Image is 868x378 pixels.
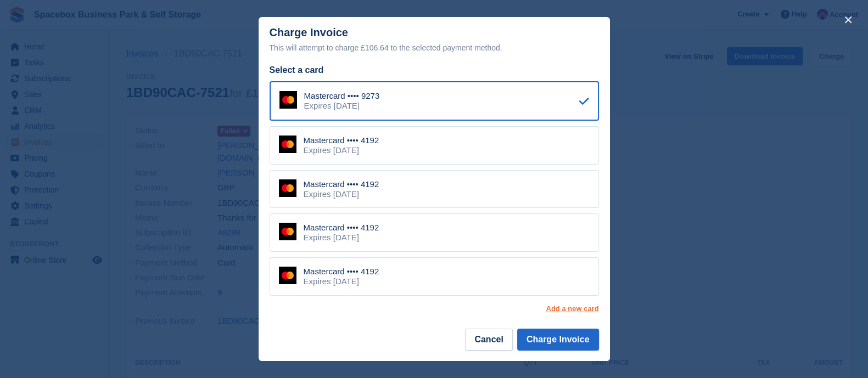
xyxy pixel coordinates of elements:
img: Mastercard Logo [279,267,296,284]
div: Charge Invoice [270,26,599,54]
div: Expires [DATE] [304,145,379,155]
button: Charge Invoice [517,329,599,351]
div: Mastercard •••• 4192 [304,179,379,189]
a: Add a new card [546,304,598,313]
div: This will attempt to charge £106.64 to the selected payment method. [270,41,599,54]
div: Mastercard •••• 4192 [304,223,379,233]
div: Expires [DATE] [304,189,379,199]
div: Select a card [270,64,599,77]
div: Mastercard •••• 4192 [304,136,379,145]
button: Cancel [465,329,512,351]
div: Mastercard •••• 9273 [304,91,380,101]
div: Expires [DATE] [304,101,380,111]
div: Expires [DATE] [304,277,379,286]
img: Mastercard Logo [279,136,296,153]
img: Mastercard Logo [279,91,297,109]
img: Mastercard Logo [279,179,296,197]
div: Expires [DATE] [304,233,379,242]
button: close [839,11,857,29]
div: Mastercard •••• 4192 [304,267,379,277]
img: Mastercard Logo [279,223,296,240]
